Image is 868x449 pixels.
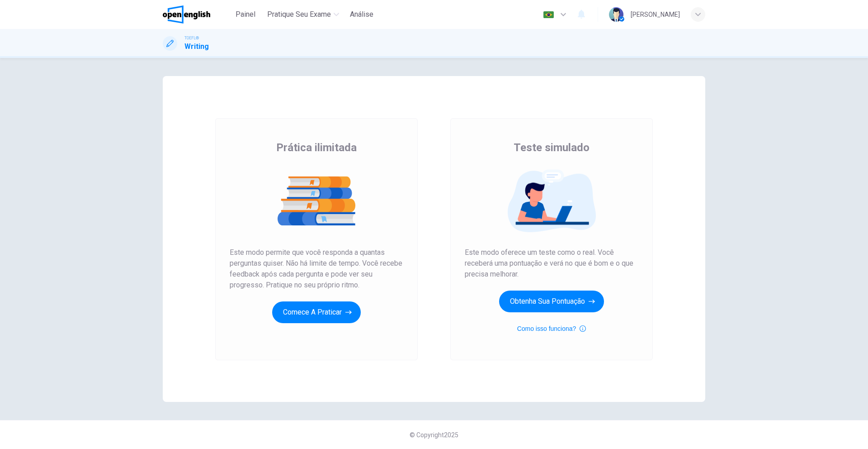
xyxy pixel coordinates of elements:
span: TOEFL® [184,35,199,41]
img: pt [543,11,554,18]
button: Comece a praticar [272,301,361,323]
span: Este modo permite que você responda a quantas perguntas quiser. Não há limite de tempo. Você rece... [230,247,403,291]
span: Este modo oferece um teste como o real. Você receberá uma pontuação e verá no que é bom e o que p... [465,247,638,280]
span: © Copyright 2025 [410,431,458,439]
button: Análise [346,6,377,23]
a: OpenEnglish logo [163,5,231,24]
span: Painel [236,9,255,20]
div: [PERSON_NAME] [631,9,680,20]
span: Análise [350,9,373,20]
span: Pratique seu exame [267,9,331,20]
button: Obtenha sua pontuação [499,291,604,312]
button: Painel [231,6,260,23]
h1: Writing [184,41,209,52]
button: Como isso funciona? [517,323,586,334]
span: Prática ilimitada [276,140,357,155]
img: OpenEnglish logo [163,5,210,24]
button: Pratique seu exame [264,6,343,23]
span: Teste simulado [514,140,590,155]
img: Profile picture [609,7,623,22]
